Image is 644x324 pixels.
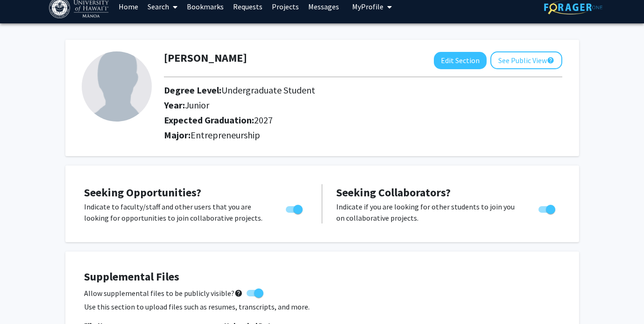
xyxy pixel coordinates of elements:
p: Indicate to faculty/staff and other users that you are looking for opportunities to join collabor... [84,201,268,223]
p: Indicate if you are looking for other students to join you on collaborative projects. [336,201,521,223]
p: Use this section to upload files such as resumes, transcripts, and more. [84,301,560,312]
button: Edit Section [434,52,487,69]
h4: Supplemental Files [84,270,560,284]
span: 2027 [254,114,273,126]
iframe: Chat [7,282,40,317]
span: Junior [185,99,209,111]
img: Profile Picture [82,51,152,122]
mat-icon: help [547,55,554,66]
h2: Major: [164,130,562,141]
mat-icon: help [234,288,243,299]
span: Entrepreneurship [191,129,260,141]
h1: [PERSON_NAME] [164,51,247,65]
div: Toggle [282,201,308,215]
span: Allow supplemental files to be publicly visible? [84,288,243,299]
span: Seeking Collaborators? [336,185,451,200]
span: Undergraduate Student [221,84,315,96]
button: See Public View [490,51,562,69]
h2: Year: [164,100,497,111]
h2: Degree Level: [164,85,497,96]
h2: Expected Graduation: [164,115,497,126]
span: My Profile [352,2,383,11]
span: Seeking Opportunities? [84,185,201,200]
div: Toggle [535,201,560,215]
